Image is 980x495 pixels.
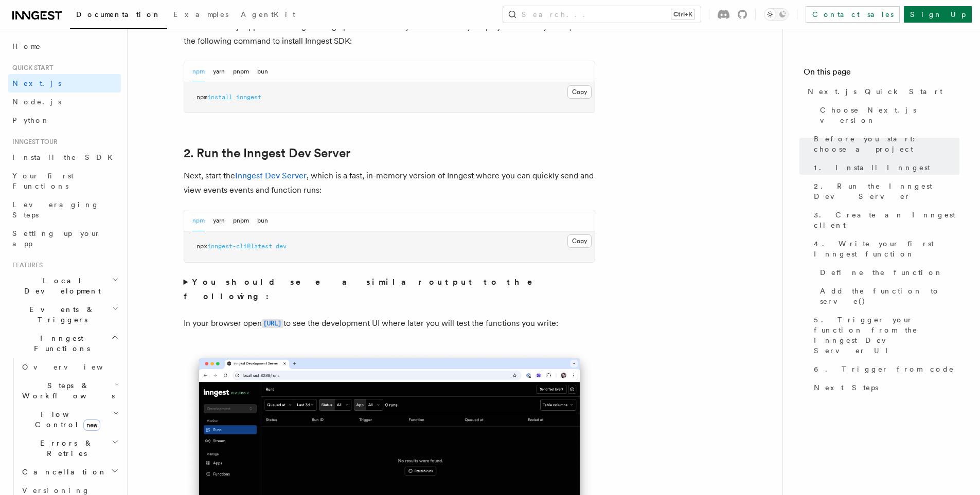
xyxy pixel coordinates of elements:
[8,93,121,111] a: Node.js
[12,79,61,87] span: Next.js
[804,82,959,101] a: Next.js Quick Start
[814,239,959,259] span: 4. Write your first Inngest function
[8,276,112,296] span: Local Development
[808,86,942,97] span: Next.js Quick Start
[810,310,959,360] a: 5. Trigger your function from the Inngest Dev Server UI
[213,61,225,82] button: yarn
[12,116,50,124] span: Python
[816,101,959,130] a: Choose Next.js version
[233,210,249,231] button: pnpm
[8,224,121,253] a: Setting up your app
[814,162,930,173] span: 1. Install Inngest
[276,243,287,250] span: dev
[814,364,954,374] span: 6. Trigger from code
[814,134,959,154] span: Before you start: choose a project
[257,210,268,231] button: bun
[18,463,121,481] button: Cancellation
[567,85,592,99] button: Copy
[213,210,225,231] button: yarn
[235,3,301,28] a: AgentKit
[8,304,112,325] span: Events & Triggers
[8,271,121,300] button: Local Development
[262,318,283,328] a: [URL]
[8,111,121,130] a: Python
[197,243,207,250] span: npx
[18,467,107,477] span: Cancellation
[207,243,272,250] span: inngest-cli@latest
[18,405,121,434] button: Flow Controlnew
[83,419,100,431] span: new
[8,64,53,72] span: Quick start
[816,263,959,282] a: Define the function
[810,177,959,206] a: 2. Run the Inngest Dev Server
[184,277,547,301] strong: You should see a similar output to the following:
[197,94,207,101] span: npm
[567,234,592,248] button: Copy
[236,94,261,101] span: inngest
[8,37,121,56] a: Home
[8,333,111,354] span: Inngest Functions
[257,61,268,82] button: bun
[173,10,228,19] span: Examples
[262,319,283,328] code: [URL]
[167,3,235,28] a: Examples
[18,438,112,459] span: Errors & Retries
[184,275,595,304] summary: You should see a similar output to the following:
[820,267,943,278] span: Define the function
[12,229,101,248] span: Setting up your app
[820,105,959,125] span: Choose Next.js version
[8,167,121,195] a: Your first Functions
[814,382,878,393] span: Next Steps
[503,6,701,23] button: Search...Ctrl+K
[184,20,595,48] p: With the Next.js app now running running open a new tab in your terminal. In your project directo...
[814,210,959,230] span: 3. Create an Inngest client
[12,98,61,106] span: Node.js
[810,130,959,158] a: Before you start: choose a project
[22,363,128,371] span: Overview
[184,316,595,331] p: In your browser open to see the development UI where later you will test the functions you write:
[810,158,959,177] a: 1. Install Inngest
[192,210,205,231] button: npm
[8,74,121,93] a: Next.js
[76,10,161,19] span: Documentation
[904,6,972,23] a: Sign Up
[233,61,249,82] button: pnpm
[820,286,959,306] span: Add the function to serve()
[810,378,959,397] a: Next Steps
[804,66,959,82] h4: On this page
[18,358,121,376] a: Overview
[814,315,959,356] span: 5. Trigger your function from the Inngest Dev Server UI
[207,94,233,101] span: install
[816,282,959,310] a: Add the function to serve()
[12,172,74,190] span: Your first Functions
[241,10,295,19] span: AgentKit
[810,206,959,234] a: 3. Create an Inngest client
[8,148,121,167] a: Install the SDK
[184,146,350,160] a: 2. Run the Inngest Dev Server
[8,138,58,146] span: Inngest tour
[12,153,119,161] span: Install the SDK
[235,171,307,180] a: Inngest Dev Server
[70,3,167,29] a: Documentation
[18,380,115,401] span: Steps & Workflows
[671,9,694,20] kbd: Ctrl+K
[814,181,959,201] span: 2. Run the Inngest Dev Server
[8,195,121,224] a: Leveraging Steps
[18,376,121,405] button: Steps & Workflows
[192,61,205,82] button: npm
[18,434,121,463] button: Errors & Retries
[810,360,959,378] a: 6. Trigger from code
[8,261,43,269] span: Features
[18,409,113,430] span: Flow Control
[12,200,99,219] span: Leveraging Steps
[810,234,959,263] a: 4. Write your first Inngest function
[806,6,900,23] a: Contact sales
[8,300,121,329] button: Events & Triggers
[764,8,789,21] button: Toggle dark mode
[184,169,595,197] p: Next, start the , which is a fast, in-memory version of Inngest where you can quickly send and vi...
[12,41,41,51] span: Home
[8,329,121,358] button: Inngest Functions
[22,486,90,494] span: Versioning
